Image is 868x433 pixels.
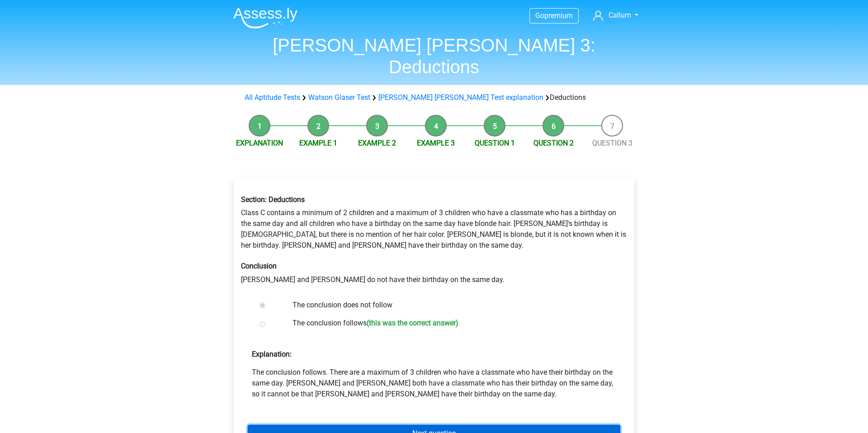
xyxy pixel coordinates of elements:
a: Watson Glaser Test [308,93,370,102]
a: Explanation [236,139,283,147]
a: Gopremium [530,9,578,22]
h6: Conclusion [241,262,627,270]
div: Deductions [241,92,627,103]
a: Example 1 [299,139,337,147]
a: Question 2 [533,139,574,147]
a: Question 3 [592,139,632,147]
p: The conclusion follows. There are a maximum of 3 children who have a classmate who have their bir... [252,367,616,400]
label: The conclusion follows [292,318,605,331]
h1: [PERSON_NAME] [PERSON_NAME] 3: Deductions [226,34,642,78]
a: All Aptitude Tests [245,93,300,102]
span: Go [535,11,544,20]
div: Class C contains a minimum of 2 children and a maximum of 3 children who have a classmate who has... [234,188,634,292]
a: [PERSON_NAME] [PERSON_NAME] Test explanation [378,93,543,102]
a: Example 3 [417,139,455,147]
img: Assessly [233,7,297,28]
label: The conclusion does not follow [292,300,605,311]
strong: Explanation: [252,350,292,358]
span: Callum [609,11,631,19]
a: Callum [590,10,642,21]
a: Example 2 [358,139,396,147]
h6: Section: Deductions [241,195,627,204]
h6: (this was the correct answer) [367,319,458,327]
span: premium [544,11,573,20]
a: Question 1 [475,139,515,147]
